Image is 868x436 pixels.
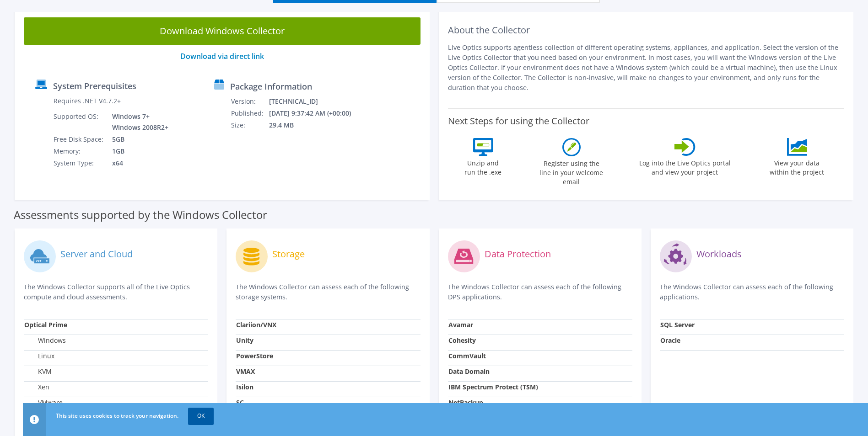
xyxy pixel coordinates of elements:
span: This site uses cookies to track your navigation. [56,412,178,420]
td: [DATE] 9:37:42 AM (+00:00) [269,107,363,119]
label: Data Protection [485,250,551,259]
td: 1GB [105,145,170,157]
strong: SQL Server [660,320,695,329]
label: Unzip and run the .exe [462,156,504,177]
strong: Unity [236,336,253,345]
p: The Windows Collector supports all of the Live Optics compute and cloud assessments. [24,282,208,302]
strong: Avamar [448,320,473,329]
strong: SC [236,398,244,407]
label: Package Information [230,82,312,91]
td: System Type: [53,157,105,169]
a: Download via direct link [180,51,264,61]
label: KVM [24,367,52,376]
label: VMware [24,398,63,407]
td: [TECHNICAL_ID] [269,96,363,107]
td: Published: [231,107,269,119]
label: Next Steps for using the Collector [448,116,589,127]
strong: CommVault [448,351,486,360]
td: Version: [231,96,269,107]
td: 29.4 MB [269,119,363,131]
label: Register using the line in your welcome email [537,156,606,186]
a: Download Windows Collector [24,17,421,45]
strong: Data Domain [448,367,490,376]
p: Live Optics supports agentless collection of different operating systems, appliances, and applica... [448,43,845,93]
strong: VMAX [236,367,255,376]
label: Server and Cloud [60,250,133,259]
td: Supported OS: [53,111,105,133]
strong: Isilon [236,383,253,391]
label: Log into the Live Optics portal and view your project [639,156,731,177]
label: Assessments supported by the Windows Collector [14,210,267,219]
strong: Clariion/VNX [236,320,276,329]
strong: Optical Prime [24,320,67,329]
label: Xen [24,383,49,392]
p: The Windows Collector can assess each of the following storage systems. [236,282,420,302]
a: OK [188,408,214,424]
strong: PowerStore [236,351,273,360]
label: Windows [24,336,66,345]
label: Requires .NET V4.7.2+ [54,96,121,106]
strong: Oracle [660,336,680,345]
td: Size: [231,119,269,131]
label: Storage [272,250,305,259]
h2: About the Collector [448,25,845,36]
strong: NetBackup [448,398,483,407]
strong: Cohesity [448,336,476,345]
td: 5GB [105,133,170,145]
p: The Windows Collector can assess each of the following applications. [660,282,844,302]
td: Memory: [53,145,105,157]
label: View your data within the project [764,156,830,177]
td: x64 [105,157,170,169]
label: Workloads [696,250,742,259]
label: Linux [24,351,54,361]
strong: IBM Spectrum Protect (TSM) [448,383,538,391]
td: Windows 7+ Windows 2008R2+ [105,111,170,133]
td: Free Disk Space: [53,133,105,145]
label: System Prerequisites [53,81,136,90]
p: The Windows Collector can assess each of the following DPS applications. [448,282,632,302]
